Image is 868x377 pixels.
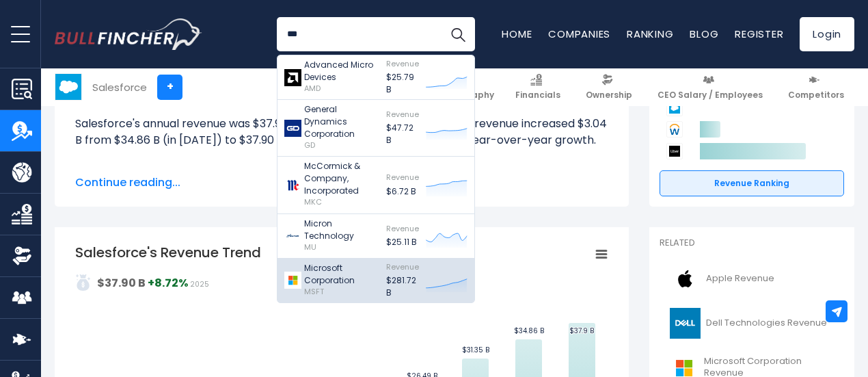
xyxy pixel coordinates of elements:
[304,262,379,287] p: Microsoft Corporation
[800,17,854,51] a: Login
[509,68,567,106] a: Financials
[668,308,702,339] img: DELL logo
[441,17,475,51] button: Search
[668,263,702,294] img: AAPL logo
[304,103,379,140] p: General Dynamics Corporation
[386,109,419,120] span: Revenue
[75,174,608,191] span: Continue reading...
[386,223,419,234] span: Revenue
[304,218,379,242] p: Micron Technology
[627,27,673,41] a: Ranking
[782,68,850,106] a: Competitors
[386,122,419,146] p: $47.72 B
[277,100,474,157] a: General Dynamics Corporation GD Revenue $47.72 B
[277,55,474,100] a: Advanced Micro Devices AMD Revenue $25.79 B
[651,68,769,106] a: CEO Salary / Employees
[304,196,322,207] span: MKC
[660,170,844,196] a: Revenue Ranking
[55,18,202,50] a: Go to homepage
[304,160,379,197] p: McCormick & Company, Incorporated
[690,27,718,41] a: Blog
[190,279,209,289] span: 2025
[548,27,610,41] a: Companies
[386,172,419,183] span: Revenue
[55,18,202,50] img: Bullfincher logo
[304,59,379,83] p: Advanced Micro Devices
[97,275,146,291] strong: $37.90 B
[386,236,419,248] p: $25.11 B
[515,90,560,101] span: Financials
[92,79,147,95] div: Salesforce
[75,165,608,214] li: Salesforce's quarterly revenue was $9.83 B in the quarter ending [DATE]. The quarterly revenue in...
[462,345,489,355] text: $31.35 B
[666,100,683,116] img: Salesforce competitors logo
[514,326,544,336] text: $34.86 B
[386,261,419,272] span: Revenue
[277,214,474,259] a: Micron Technology MU Revenue $25.11 B
[660,304,844,342] a: Dell Technologies Revenue
[788,90,844,101] span: Competitors
[386,58,419,69] span: Revenue
[586,90,632,101] span: Ownership
[277,157,474,213] a: McCormick & Company, Incorporated MKC Revenue $6.72 B
[735,27,783,41] a: Register
[270,68,322,106] a: Overview
[75,116,608,148] li: Salesforce's annual revenue was $37.90 B in fiscal year [DATE]. The annual revenue increased $3.0...
[55,74,81,100] img: CRM logo
[666,143,683,159] img: Uber Technologies competitors logo
[12,246,32,266] img: Ownership
[276,90,316,101] span: Overview
[657,90,763,101] span: CEO Salary / Employees
[304,140,315,151] span: GD
[304,83,321,94] span: AMD
[660,260,844,298] a: Apple Revenue
[304,286,324,297] span: MSFT
[75,243,261,262] tspan: Salesforce's Revenue Trend
[277,259,474,302] a: Microsoft Corporation MSFT Revenue $281.72 B
[502,27,532,41] a: Home
[304,242,316,252] span: MU
[666,121,683,138] img: Workday competitors logo
[75,274,92,291] img: addasd
[660,237,844,249] p: Related
[148,275,188,291] strong: +8.72%
[157,75,182,100] a: +
[386,274,419,299] p: $281.72 B
[386,71,419,96] p: $25.79 B
[569,326,594,336] text: $37.9 B
[386,185,419,198] p: $6.72 B
[580,68,638,106] a: Ownership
